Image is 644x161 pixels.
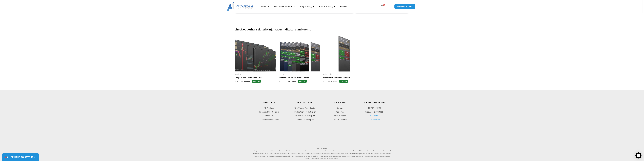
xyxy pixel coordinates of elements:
[331,80,337,82] bdi: 695.00
[323,80,330,82] bdi: 995.00
[287,110,322,114] a: TradingView Trade Copier
[279,73,321,75] span: Bundles
[322,106,357,110] a: Reviews
[279,77,321,80] a: Professional Chart Trader Tools
[252,110,287,114] a: Enhanced Chart Trader
[235,80,243,82] bdi: 1,495.00
[323,73,365,75] span: Enhanced Chart Trader
[357,101,392,104] h4: Operating Hours
[294,114,315,117] span: Tradovate Trade Copier
[394,4,415,9] a: MEMBERS AREA
[279,36,321,72] img: ProfessionalToolsBundlePage | Affordable Indicators – NinjaTrader
[377,3,388,10] a: 0
[252,147,392,160] p: Trading comes with inherent risks due to the unpredictable nature of the market. It is important ...
[323,36,365,72] img: Essential Chart Trader Tools | Affordable Indicators – NinjaTrader
[5,156,36,158] span: Click Here to save 40%!
[2,153,39,161] a: 🎉Click Here to save 40%!
[298,80,307,83] span: 30% OFF
[316,4,337,9] a: Futures Trading
[370,115,379,117] a: Contact Us
[317,147,327,149] strong: Risk Disclaimer
[357,106,392,110] p: [DATE] – [DATE]
[279,80,280,82] span: $
[323,77,365,79] h2: Essential Chart Trader Tools
[287,118,322,121] a: Rithmic Trade Copier
[322,118,357,121] a: Discord Channel
[335,110,344,114] span: Disclaimer
[244,80,250,82] bdi: 995.00
[297,4,316,9] a: Programming
[279,77,321,79] h2: Professional Chart Trader Tools
[287,114,322,117] a: Tradovate Trade Copier
[271,4,297,9] a: NinjaTrader Products
[252,127,392,145] iframe: Customer reviews powered by Trustpilot
[287,106,322,110] a: NinjaTrader Trade Copier
[265,114,274,117] span: Order Flow
[235,77,276,79] h2: Support and Resistance Suite
[339,80,348,83] span: 30% OFF
[279,80,287,82] bdi: 3,995.00
[260,118,279,121] span: NinjaTrader Indicators
[357,110,392,114] p: 8:00 AM – 6:00 PM EST
[331,80,332,82] span: $
[252,114,287,117] a: Order Flow
[252,118,287,121] a: NinjaTrader Indicators
[244,80,245,82] span: $
[288,80,289,82] span: $
[383,4,385,6] span: 0
[322,114,357,117] a: Privacy Policy
[252,106,287,110] a: All Products
[293,106,316,110] span: NinjaTrader Trade Copier
[264,106,274,110] span: All Products
[397,6,413,7] span: MEMBERS AREA
[235,77,276,80] a: Support and Resistance Suite
[334,114,346,117] span: Privacy Policy
[635,152,641,158] div: Open Intercom Messenger
[288,80,296,82] bdi: 2,795.00
[295,118,314,121] span: Rithmic Trade Copier
[235,80,236,82] span: $
[287,101,322,104] h4: Trade Copier
[322,110,357,114] a: Disclaimer
[337,4,350,9] a: Reviews
[336,106,343,110] span: Reviews
[323,80,324,82] span: $
[323,77,365,80] a: Essential Chart Trader Tools
[227,2,254,11] img: LogoAI | Affordable Indicators – NinjaTrader
[259,4,271,9] a: About
[293,110,316,114] span: TradingView Trade Copier
[259,110,279,114] span: Enhanced Chart Trader
[322,101,357,104] h4: Quick Links
[5,156,7,158] img: 🎉
[332,118,347,121] span: Discord Channel
[370,118,380,121] a: Help Center
[235,73,276,75] span: Bundles
[235,28,409,31] h2: Check out other related NinjaTrader indicators and tools...
[259,4,377,9] nav: Menu
[235,36,276,72] img: Support and Resistance Suite 1 | Affordable Indicators – NinjaTrader
[252,101,287,104] h4: Products
[252,80,261,83] span: 30% OFF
